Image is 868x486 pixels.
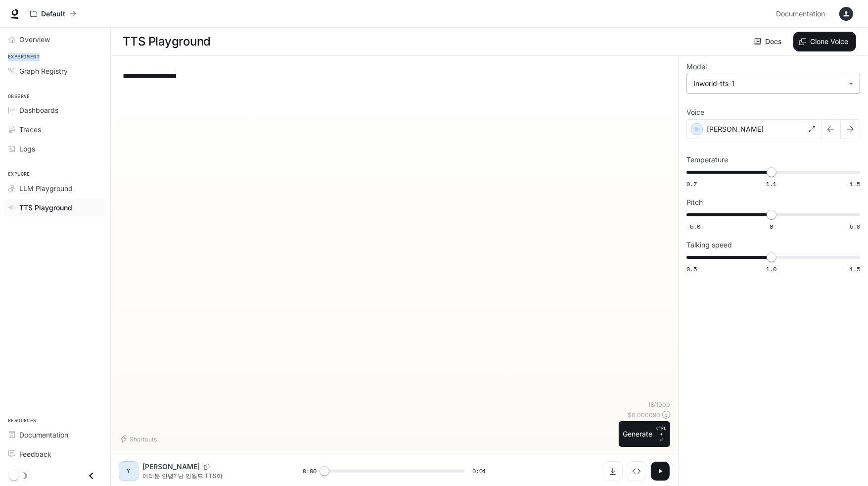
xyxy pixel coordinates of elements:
[707,124,764,134] p: [PERSON_NAME]
[19,144,35,154] span: Logs
[121,463,137,479] div: Y
[19,124,41,135] span: Traces
[26,4,81,24] button: All workspaces
[19,66,68,76] span: Graph Registry
[200,464,214,470] button: Copy Voice ID
[303,466,317,476] span: 0:00
[19,202,72,213] span: TTS Playground
[687,74,860,93] div: inworld-tts-1
[142,472,279,480] p: 여러분 안녕? 난 인월드 TTS야
[850,222,860,231] span: 5.0
[4,426,106,443] a: Documentation
[142,462,200,472] p: [PERSON_NAME]
[793,32,856,51] button: Clone Voice
[19,449,51,459] span: Feedback
[694,79,844,89] div: inworld-tts-1
[770,222,773,231] span: 0
[850,265,860,273] span: 1.5
[619,421,670,447] button: GenerateCTRL +⏎
[4,101,106,119] a: Dashboards
[4,180,106,197] a: LLM Playground
[19,34,50,45] span: Overview
[19,183,73,194] span: LLM Playground
[628,411,660,419] p: $ 0.000090
[686,242,732,248] p: Talking speed
[686,63,707,70] p: Model
[123,32,211,51] h1: TTS Playground
[686,265,697,273] span: 0.5
[752,32,785,51] a: Docs
[656,425,666,437] p: CTRL +
[686,199,703,206] p: Pitch
[119,431,161,447] button: Shortcuts
[4,140,106,157] a: Logs
[686,109,704,116] p: Voice
[627,461,646,481] button: Inspect
[4,199,106,216] a: TTS Playground
[686,222,700,231] span: -5.0
[19,430,68,440] span: Documentation
[772,4,832,24] a: Documentation
[603,461,623,481] button: Download audio
[19,105,58,115] span: Dashboards
[850,180,860,188] span: 1.5
[4,31,106,48] a: Overview
[4,121,106,138] a: Traces
[766,180,777,188] span: 1.1
[656,425,666,443] p: ⏎
[648,400,670,409] p: 18 / 1000
[686,156,728,163] p: Temperature
[686,180,697,188] span: 0.7
[41,10,65,18] p: Default
[766,265,777,273] span: 1.0
[80,466,102,486] button: Close drawer
[776,8,825,20] span: Documentation
[4,62,106,80] a: Graph Registry
[9,470,19,481] span: Dark mode toggle
[472,466,486,476] span: 0:01
[4,445,106,463] a: Feedback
